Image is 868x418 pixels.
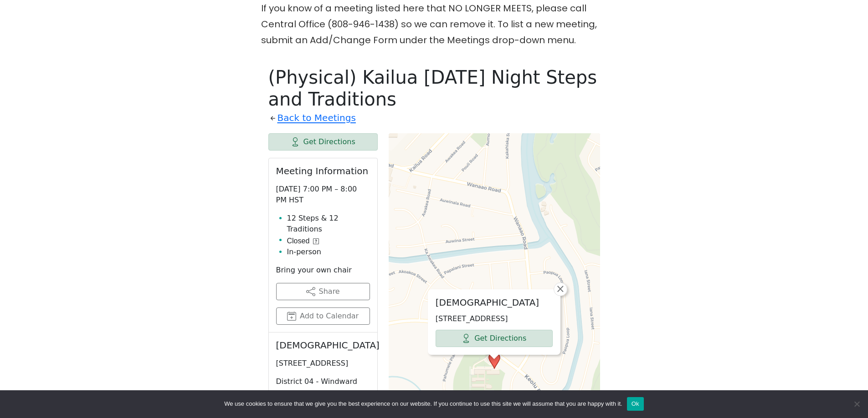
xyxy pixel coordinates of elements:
[554,282,567,296] a: Close popup
[287,213,370,235] li: 12 Steps & 12 Traditions
[436,313,553,324] p: [STREET_ADDRESS]
[268,133,378,151] a: Get Directions
[276,265,370,276] p: Bring your own chair
[436,297,553,308] h2: [DEMOGRAPHIC_DATA]
[276,184,370,206] p: [DATE] 7:00 PM – 8:00 PM HST
[276,376,370,387] p: District 04 - Windward
[276,307,370,325] button: Add to Calendar
[277,110,356,126] a: Back to Meetings
[627,397,644,411] button: Ok
[276,283,370,300] button: Share
[268,66,600,110] h1: (Physical) Kailua [DATE] Night Steps and Traditions
[261,0,607,48] p: If you know of a meeting listed here that NO LONGER MEETS, please call Central Office (808-946-14...
[556,283,565,294] span: ×
[287,247,370,257] li: In-person
[224,399,622,408] span: We use cookies to ensure that we give you the best experience on our website. If you continue to ...
[276,340,370,351] h2: [DEMOGRAPHIC_DATA]
[276,166,370,176] h2: Meeting Information
[852,399,861,408] span: No
[436,330,553,347] a: Get Directions
[287,236,310,247] span: Closed
[287,236,319,247] button: Closed
[276,358,370,369] p: [STREET_ADDRESS]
